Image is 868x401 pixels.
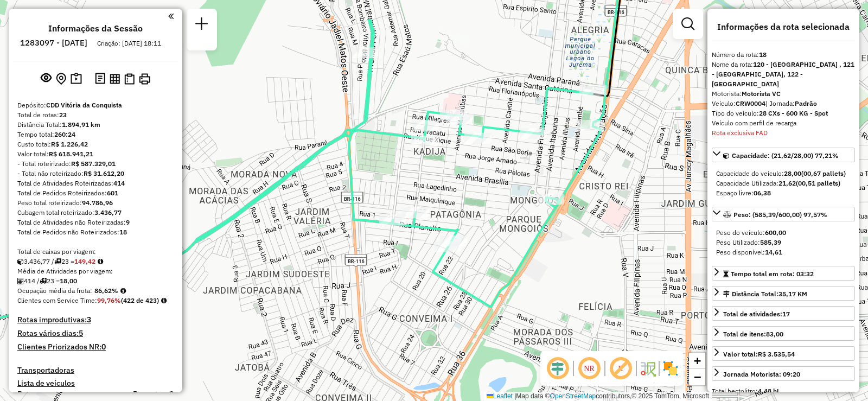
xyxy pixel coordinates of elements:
button: Visualizar Romaneio [122,71,137,87]
div: Número da rota: [712,50,855,60]
strong: (00,67 pallets) [801,169,846,177]
div: Veículo com perfil de recarga [712,118,855,128]
i: Total de rotas [40,278,47,284]
div: Criação: [DATE] 18:11 [93,39,165,48]
strong: Motorista VC [742,90,781,98]
strong: (422 de 423) [121,296,159,304]
span: − [694,370,701,384]
a: Valor total:R$ 3.535,54 [712,346,855,361]
div: Cubagem total roteirizado: [17,208,174,218]
strong: 0 [101,342,106,352]
strong: 18 [759,50,767,59]
strong: 23 [59,111,67,119]
strong: 149,42 [74,257,95,265]
div: Peso: (585,39/600,00) 97,57% [712,224,855,262]
div: Total de Pedidos não Roteirizados: [17,227,174,237]
img: Fluxo de ruas [639,360,656,377]
div: Nome da rota: [712,60,855,89]
strong: 120 - [GEOGRAPHIC_DATA] , 121 - [GEOGRAPHIC_DATA], 122 - [GEOGRAPHIC_DATA] [712,60,854,88]
div: Peso Utilizado: [716,238,851,247]
span: Ocultar deslocamento [545,355,571,381]
div: Motorista: [712,89,855,99]
i: Meta Caixas/viagem: 197,70 Diferença: -48,28 [98,258,103,265]
h4: Lista de veículos [17,379,174,388]
strong: 14,61 [765,248,782,256]
span: Tempo total em rota: 03:32 [731,270,814,278]
span: Total de atividades: [723,310,790,318]
em: Rotas cross docking consideradas [161,297,167,304]
span: + [694,354,701,367]
div: Depósito: [17,100,174,110]
i: Cubagem total roteirizado [17,258,24,265]
em: Média calculada utilizando a maior ocupação (%Peso ou %Cubagem) de cada rota da sessão. Rotas cro... [120,288,126,294]
strong: CDD Vitória da Conquista [46,101,122,109]
h4: Informações da Sessão [48,23,143,34]
div: Veículo: [712,99,855,109]
div: Peso disponível: [716,247,851,257]
a: Zoom in [689,353,705,369]
i: Total de Atividades [17,278,24,284]
button: Visualizar relatório de Roteirização [107,71,122,86]
div: 3.436,77 / 23 = [17,257,174,266]
span: Ocultar NR [576,355,602,381]
div: Total de Atividades não Roteirizadas: [17,218,174,227]
strong: (00,51 pallets) [796,179,840,187]
div: Capacidade: (21,62/28,00) 77,21% [712,164,855,202]
strong: 94.786,96 [82,199,113,207]
h6: 1283097 - [DATE] [20,38,87,48]
div: Total de Atividades Roteirizadas: [17,179,174,188]
h4: Recargas: 8 [133,390,174,399]
strong: 414 [113,179,125,187]
h4: Rotas [17,390,37,399]
strong: R$ 31.612,20 [84,169,124,177]
strong: 86,62% [94,287,118,295]
div: Tipo do veículo: [712,109,855,118]
strong: 28,00 [784,169,801,177]
strong: 28 CXs - 600 KG - Spot [759,109,828,117]
div: - Total não roteirizado: [17,169,174,179]
strong: 5 [79,328,83,338]
div: Capacidade do veículo: [716,169,851,179]
div: Map data © contributors,© 2025 TomTom, Microsoft [484,392,712,401]
strong: 99,76% [97,296,121,304]
span: Clientes com Service Time: [17,296,97,304]
div: Distância Total: [723,289,807,299]
div: Espaço livre: [716,188,851,198]
strong: 18,00 [60,277,77,285]
strong: 4,48 hL [758,387,780,395]
strong: 9 [126,218,130,226]
h4: Rotas vários dias: [17,329,174,338]
span: Capacidade: (21,62/28,00) 77,21% [732,151,839,160]
img: Exibir/Ocultar setores [662,360,679,377]
strong: Padrão [795,99,817,107]
div: Peso total roteirizado: [17,198,174,208]
a: Capacidade: (21,62/28,00) 77,21% [712,148,855,162]
div: Distância Total: [17,120,174,130]
div: - Total roteirizado: [17,159,174,169]
div: Tempo total: [17,130,174,139]
a: Total de atividades:17 [712,306,855,321]
a: Jornada Motorista: 09:20 [712,366,855,381]
div: Jornada Motorista: 09:20 [723,370,800,379]
strong: 601 [107,189,118,197]
a: Distância Total:35,17 KM [712,286,855,301]
span: | Jornada: [765,99,817,107]
strong: 06,38 [754,189,771,197]
strong: 260:24 [54,130,75,138]
strong: 18 [119,228,127,236]
a: Tempo total em rota: 03:32 [712,266,855,281]
button: Imprimir Rotas [137,71,152,87]
h4: Informações da rota selecionada [712,22,855,32]
a: Leaflet [487,392,513,400]
a: Peso: (585,39/600,00) 97,57% [712,207,855,221]
strong: 3 [87,315,91,324]
a: Clique aqui para minimizar o painel [168,10,174,22]
div: Custo total: [17,139,174,149]
strong: 21,62 [778,179,796,187]
h4: Rotas improdutivas: [17,315,174,324]
a: Total de itens:83,00 [712,326,855,341]
strong: R$ 618.941,21 [49,150,93,158]
div: Valor total: [723,349,795,359]
span: Peso do veículo: [716,228,786,237]
strong: 1.894,91 km [62,120,100,129]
